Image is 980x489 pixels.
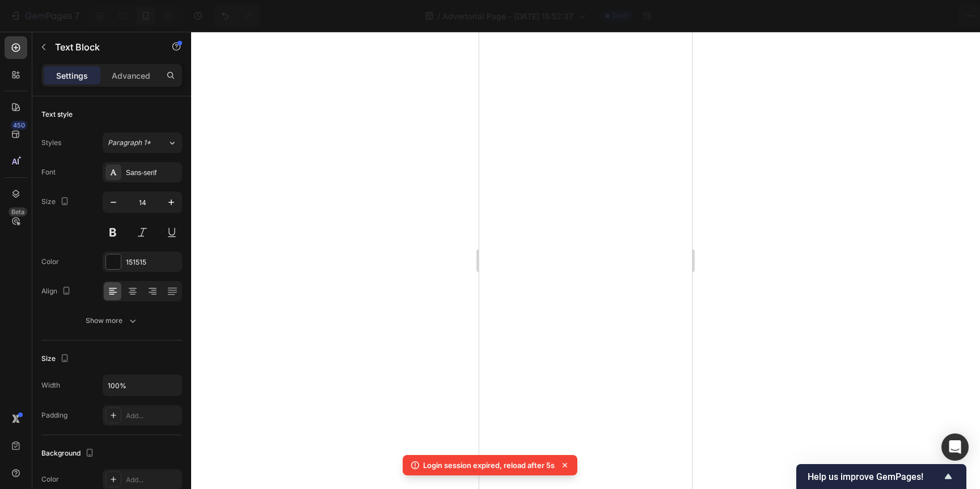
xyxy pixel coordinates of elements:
p: Login session expired, reload after 5s [423,460,555,471]
div: Color [41,257,59,267]
p: Advanced [112,70,150,82]
div: Size [41,194,71,210]
div: Open Intercom Messenger [941,433,969,461]
span: Paragraph 1* [108,138,151,148]
div: Background [41,446,96,461]
span: / [437,10,440,22]
div: Padding [41,410,67,420]
input: Auto [103,375,181,396]
p: Text Block [55,40,151,54]
div: Align [41,284,73,299]
iframe: Design area [479,32,692,489]
div: Size [41,351,71,367]
button: Show more [41,311,182,331]
span: Advertorial Page - [DATE] 15:52:37 [442,10,573,22]
div: 151515 [126,257,179,267]
div: Undo/Redo [214,5,260,27]
div: Add... [126,475,179,485]
span: Save [872,11,891,21]
div: Show more [86,315,138,326]
div: Add... [126,411,179,421]
div: Text style [41,109,73,120]
div: Width [41,380,60,390]
button: Paragraph 1* [103,133,182,153]
div: Styles [41,138,61,148]
button: Save [863,5,900,27]
div: 450 [11,121,27,130]
div: Publish [914,10,943,22]
div: Font [41,167,56,177]
p: 7 [74,9,79,23]
button: 7 [5,5,85,27]
span: Help us improve GemPages! [808,471,941,482]
button: Show survey - Help us improve GemPages! [808,470,955,483]
button: Publish [905,5,952,27]
div: Color [41,474,59,484]
div: Beta [9,207,27,216]
span: Draft [612,11,629,21]
div: Sans-serif [126,168,179,178]
p: Settings [56,70,88,82]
